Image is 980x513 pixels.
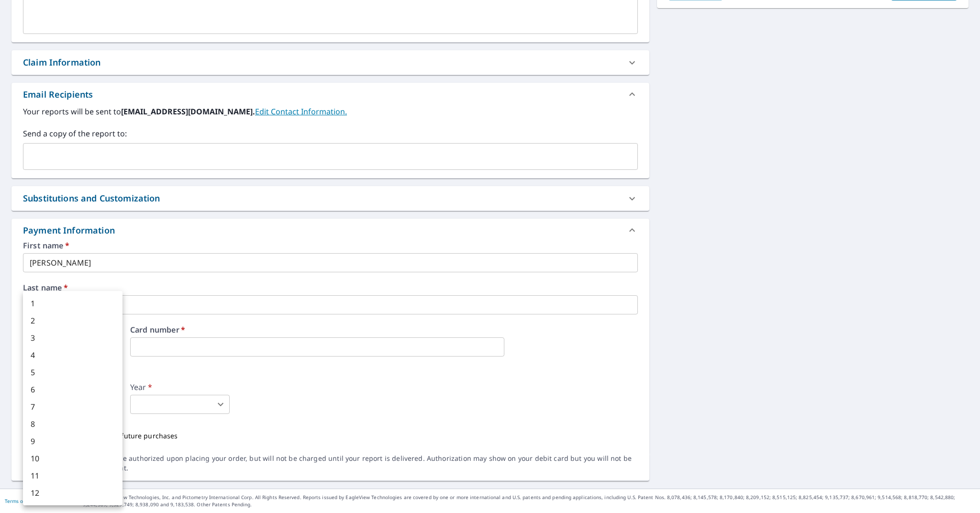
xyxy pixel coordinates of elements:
[23,398,122,415] li: 7
[23,450,122,467] li: 10
[23,346,122,364] li: 4
[23,467,122,484] li: 11
[23,312,122,329] li: 2
[23,295,122,312] li: 1
[23,433,122,450] li: 9
[23,381,122,398] li: 6
[23,364,122,381] li: 5
[23,329,122,346] li: 3
[23,484,122,502] li: 12
[23,415,122,433] li: 8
